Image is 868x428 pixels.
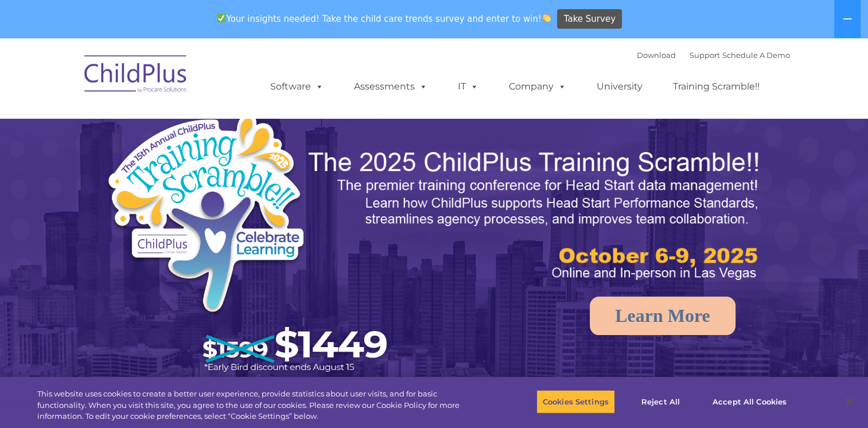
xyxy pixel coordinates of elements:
[259,75,335,98] a: Software
[637,50,790,60] font: |
[661,75,771,98] a: Training Scramble!!
[159,123,208,131] span: Phone number
[217,14,225,22] img: ✅
[637,50,676,60] a: Download
[722,50,790,60] a: Schedule A Demo
[564,9,616,29] span: Take Survey
[497,75,578,98] a: Company
[706,390,793,414] button: Accept All Cookies
[159,76,194,84] span: Last name
[542,14,551,22] img: 👏
[212,7,556,30] span: Your insights needed! Take the child care trends survey and enter to win!
[79,47,193,104] img: ChildPlus by Procare Solutions
[625,390,696,414] button: Reject All
[37,388,477,422] div: This website uses cookies to create a better user experience, provide statistics about user visit...
[557,9,622,29] a: Take Survey
[536,390,615,414] button: Cookies Settings
[837,389,862,414] button: Close
[342,75,439,98] a: Assessments
[446,75,490,98] a: IT
[590,297,735,335] a: Learn More
[585,75,654,98] a: University
[690,50,720,60] a: Support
